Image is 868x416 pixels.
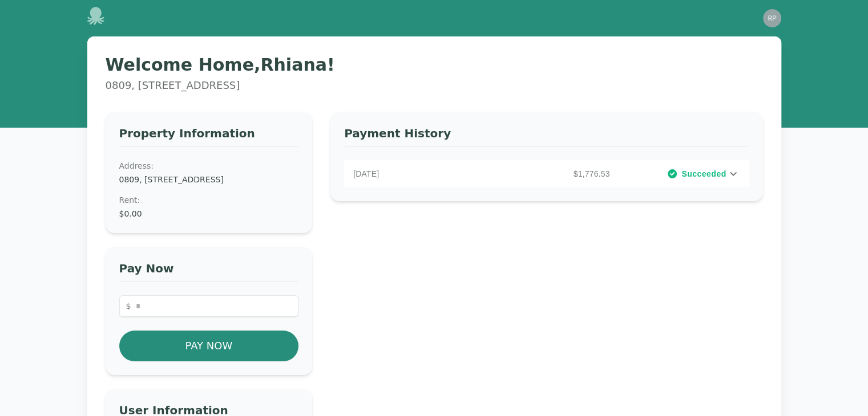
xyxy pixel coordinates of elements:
[353,168,484,180] p: [DATE]
[681,168,726,180] span: Succeeded
[106,78,763,93] p: 0809, [STREET_ADDRESS]
[119,174,299,185] dd: 0809, [STREET_ADDRESS]
[119,331,299,361] button: Pay Now
[344,125,749,146] h3: Payment History
[106,55,763,75] h1: Welcome Home, Rhiana !
[119,260,299,282] h3: Pay Now
[119,194,299,206] dt: Rent :
[344,160,749,187] div: [DATE]$1,776.53Succeeded
[484,168,615,180] p: $1,776.53
[119,160,299,172] dt: Address:
[119,208,299,219] dd: $0.00
[119,125,299,146] h3: Property Information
